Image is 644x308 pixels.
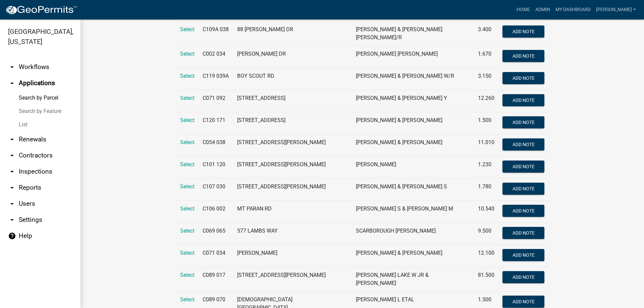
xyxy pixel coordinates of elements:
[474,223,498,245] td: 9.500
[199,46,233,68] td: C002 034
[8,168,16,176] i: arrow_drop_down
[8,79,16,87] i: arrow_drop_up
[352,46,474,68] td: [PERSON_NAME] [PERSON_NAME]
[180,117,195,123] span: Select
[352,68,474,90] td: [PERSON_NAME] & [PERSON_NAME] W/R
[502,116,544,128] button: Add Note
[352,134,474,157] td: [PERSON_NAME] & [PERSON_NAME]
[233,21,335,46] td: 88 [PERSON_NAME] DR
[8,135,16,143] i: arrow_drop_down
[512,274,534,280] span: Add Note
[233,179,335,201] td: [STREET_ADDRESS][PERSON_NAME]
[512,29,534,34] span: Add Note
[180,228,195,234] a: Select
[502,249,544,261] button: Add Note
[502,296,544,308] button: Add Note
[502,161,544,173] button: Add Note
[502,183,544,195] button: Add Note
[233,68,335,90] td: BOY SCOUT RD
[512,120,534,125] span: Add Note
[199,90,233,112] td: C071 092
[474,68,498,90] td: 3.150
[474,201,498,223] td: 10.540
[180,183,195,190] a: Select
[199,245,233,267] td: C071 034
[512,164,534,169] span: Add Note
[8,200,16,208] i: arrow_drop_down
[352,267,474,292] td: [PERSON_NAME] LAKE W JR & [PERSON_NAME]
[512,98,534,103] span: Add Note
[233,245,335,267] td: [PERSON_NAME]
[233,90,335,112] td: [STREET_ADDRESS]
[233,46,335,68] td: [PERSON_NAME] DR
[180,205,195,212] a: Select
[553,3,593,16] a: My Dashboard
[352,245,474,267] td: [PERSON_NAME] & [PERSON_NAME]
[233,134,335,157] td: [STREET_ADDRESS][PERSON_NAME]
[512,208,534,213] span: Add Note
[502,227,544,239] button: Add Note
[199,21,233,46] td: C109A 038
[180,95,195,101] span: Select
[352,223,474,245] td: SCARBOROUGH [PERSON_NAME]
[512,186,534,191] span: Add Note
[502,25,544,38] button: Add Note
[474,267,498,292] td: 81.500
[180,296,195,303] a: Select
[180,73,195,79] a: Select
[199,157,233,179] td: C101 120
[233,223,335,245] td: 577 LAMBS WAY
[8,232,16,240] i: help
[474,90,498,112] td: 12.260
[502,94,544,106] button: Add Note
[180,139,195,145] a: Select
[8,184,16,192] i: arrow_drop_down
[502,138,544,150] button: Add Note
[352,157,474,179] td: [PERSON_NAME]
[512,142,534,147] span: Add Note
[502,271,544,283] button: Add Note
[352,179,474,201] td: [PERSON_NAME] & [PERSON_NAME] S
[352,21,474,46] td: [PERSON_NAME] & [PERSON_NAME] [PERSON_NAME]/R
[180,250,195,256] a: Select
[8,151,16,160] i: arrow_drop_down
[593,3,639,16] a: [PERSON_NAME]
[8,216,16,224] i: arrow_drop_down
[474,134,498,157] td: 11.010
[233,157,335,179] td: [STREET_ADDRESS][PERSON_NAME]
[199,267,233,292] td: C089 017
[474,46,498,68] td: 1.670
[199,201,233,223] td: C106 002
[502,72,544,84] button: Add Note
[180,26,195,33] a: Select
[474,21,498,46] td: 3.400
[352,201,474,223] td: [PERSON_NAME] S & [PERSON_NAME] M
[199,68,233,90] td: C119 039A
[233,267,335,292] td: [STREET_ADDRESS][PERSON_NAME]
[199,179,233,201] td: C107 030
[512,75,534,81] span: Add Note
[233,112,335,134] td: [STREET_ADDRESS]
[512,230,534,236] span: Add Note
[180,161,195,168] span: Select
[8,63,16,71] i: arrow_drop_down
[199,134,233,157] td: C054 038
[512,252,534,258] span: Add Note
[180,51,195,57] a: Select
[180,272,195,278] a: Select
[474,157,498,179] td: 1.230
[512,299,534,304] span: Add Note
[474,179,498,201] td: 1.780
[512,53,534,59] span: Add Note
[233,201,335,223] td: MT PARAN RD
[514,3,533,16] a: Home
